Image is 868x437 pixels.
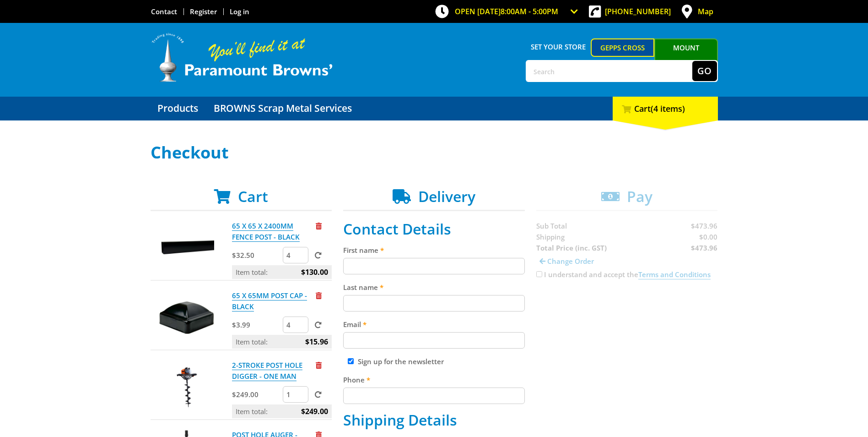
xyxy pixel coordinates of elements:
label: Sign up for the newsletter [358,357,444,366]
p: $32.50 [232,250,281,261]
a: 2-STROKE POST HOLE DIGGER - ONE MAN [232,361,302,381]
a: 65 X 65MM POST CAP - BLACK [232,291,307,311]
span: $130.00 [301,265,328,279]
img: Paramount Browns' [151,32,334,83]
label: Last name [343,282,525,293]
div: Cart [613,97,718,120]
img: 2-STROKE POST HOLE DIGGER - ONE MAN [159,360,214,415]
a: Go to the Products page [151,97,205,120]
a: Remove from cart [316,291,322,300]
a: Remove from cart [316,221,322,230]
img: 65 X 65 X 2400MM FENCE POST - BLACK [159,220,214,275]
a: Remove from cart [316,361,322,370]
a: Go to the BROWNS Scrap Metal Services page [207,97,359,120]
h2: Shipping Details [343,411,525,429]
a: Go to the registration page [190,7,217,16]
label: Email [343,319,525,330]
span: 8:00am - 5:00pm [501,6,558,16]
span: (4 items) [651,103,685,114]
button: Go [692,61,717,81]
h2: Contact Details [343,220,525,238]
p: $3.99 [232,319,281,330]
p: Item total: [232,335,332,349]
a: Mount [PERSON_NAME] [654,38,718,73]
p: Item total: [232,265,332,279]
span: $15.96 [305,335,328,349]
span: $249.00 [301,404,328,418]
a: Go to the Contact page [151,7,177,16]
label: Phone [343,374,525,385]
p: Item total: [232,404,332,418]
a: 65 X 65 X 2400MM FENCE POST - BLACK [232,221,300,242]
input: Please enter your email address. [343,332,525,349]
span: Delivery [418,186,475,206]
input: Search [527,61,692,81]
span: OPEN [DATE] [455,6,558,16]
p: $249.00 [232,389,281,400]
h1: Checkout [151,143,718,162]
a: Gepps Cross [591,38,654,57]
label: First name [343,245,525,256]
img: 65 X 65MM POST CAP - BLACK [159,290,214,345]
input: Please enter your last name. [343,295,525,311]
input: Please enter your telephone number. [343,388,525,404]
span: Set your store [526,38,591,55]
input: Please enter your first name. [343,258,525,274]
a: Log in [230,7,249,16]
span: Cart [238,186,268,206]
